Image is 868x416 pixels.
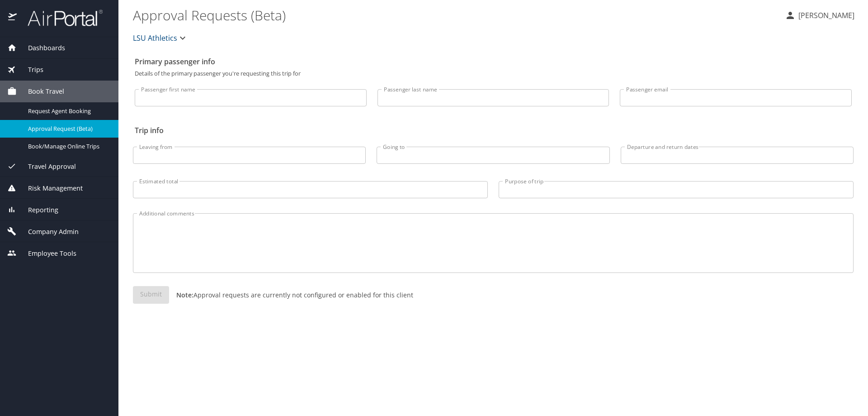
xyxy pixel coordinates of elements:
p: [PERSON_NAME] [796,10,854,21]
h2: Primary passenger info [135,54,852,69]
span: Request Agent Booking [28,107,108,115]
span: Dashboards [17,43,65,53]
span: Employee Tools [17,249,76,258]
p: Details of the primary passenger you're requesting this trip for [135,71,852,77]
span: Travel Approval [17,162,76,172]
span: LSU Athletics [133,32,177,44]
p: Approval requests are currently not configured or enabled for this client [169,290,413,300]
span: Book/Manage Online Trips [28,142,108,151]
h1: Approval Requests (Beta) [133,1,778,29]
img: icon-airportal.png [8,9,18,27]
button: [PERSON_NAME] [781,7,858,24]
span: Trips [17,65,43,75]
span: Approval Request (Beta) [28,124,108,133]
button: LSU Athletics [129,29,192,47]
strong: Note: [176,291,193,299]
h2: Trip info [135,123,852,138]
img: airportal-logo.png [18,9,103,27]
span: Book Travel [17,86,64,96]
span: Risk Management [17,183,83,193]
span: Company Admin [17,227,79,237]
span: Reporting [17,205,58,215]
